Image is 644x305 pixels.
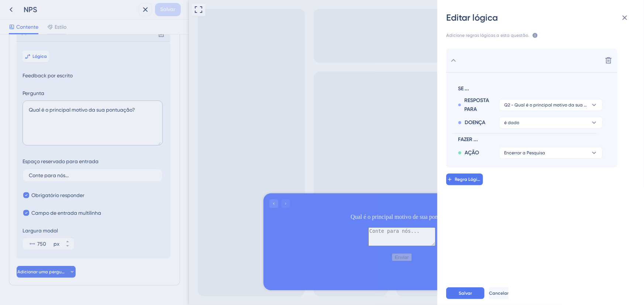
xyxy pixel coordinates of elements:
[455,177,483,182] font: Regra Lógica
[465,119,485,126] font: DOENÇA
[446,287,485,299] button: Salvar
[504,150,545,155] font: Encerrar a Pesquisa
[499,117,603,129] button: é dado
[459,291,472,296] font: Salvar
[446,173,483,185] button: Regra Lógica
[489,287,509,299] button: Cancelar
[446,33,529,38] font: Adicione regras lógicas a esta questão.
[465,150,479,156] font: AÇÃO
[499,147,603,159] button: Encerrar a Pesquisa
[504,102,609,108] font: Q2 - Qual é o principal motivo da sua pontuação?
[458,136,478,143] font: FAZER ...
[458,85,469,92] font: SE ...
[75,193,351,290] iframe: Pesquisa de orientação ao usuário
[504,120,519,125] font: é dado
[464,97,489,112] font: RESPOSTA PARA
[499,99,603,111] button: Q2 - Qual é o principal motivo da sua pontuação?
[489,291,509,296] font: Cancelar
[446,12,498,23] font: Editar lógica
